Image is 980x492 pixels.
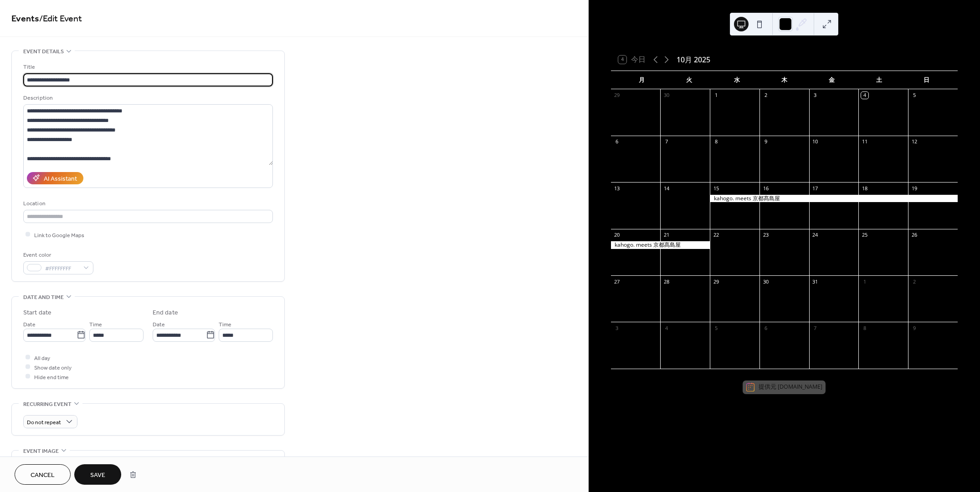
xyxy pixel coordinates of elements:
div: 25 [861,232,868,238]
div: 9 [762,138,769,145]
div: 3 [614,325,621,331]
span: Date [23,320,36,329]
div: 22 [713,232,719,238]
div: 8 [861,325,868,331]
div: 8 [713,138,719,145]
div: 10月 2025 [677,54,710,65]
div: Title [23,62,271,72]
div: 日 [903,71,950,89]
span: Date [153,320,165,329]
div: 29 [614,92,621,99]
div: Start date [23,308,51,318]
span: #FFFFFFFF [45,264,79,273]
div: 14 [663,185,670,192]
div: 4 [663,325,670,331]
button: Cancel [15,464,71,485]
span: Show date only [34,363,72,372]
div: 2 [762,92,769,99]
div: 7 [663,138,670,145]
div: 2 [911,278,918,285]
a: [DOMAIN_NAME] [778,383,822,391]
span: Event details [23,47,64,56]
span: Date and time [23,293,64,302]
div: 28 [663,278,670,285]
div: 26 [911,232,918,238]
div: 20 [614,232,621,238]
div: 24 [812,232,819,238]
div: 30 [762,278,769,285]
div: 18 [861,185,868,192]
div: 5 [911,92,918,99]
div: 7 [812,325,819,331]
button: AI Assistant [27,172,83,184]
div: 16 [762,185,769,192]
a: Events [11,10,39,28]
div: 提供元 [759,383,822,391]
span: / Edit Event [39,10,82,28]
div: Location [23,199,271,208]
div: 31 [812,278,819,285]
span: Cancel [31,471,55,480]
span: All day [34,353,50,363]
div: 19 [911,185,918,192]
div: 5 [713,325,719,331]
div: 27 [614,278,621,285]
div: Description [23,93,271,103]
div: 21 [663,232,670,238]
div: 17 [812,185,819,192]
span: Hide end time [34,372,69,382]
div: 6 [762,325,769,331]
div: 1 [713,92,719,99]
div: 11 [861,138,868,145]
div: kahogo. meets 京都髙島屋 [710,195,958,203]
div: kahogo. meets 京都髙島屋 [611,241,710,249]
div: End date [153,308,178,318]
div: 10 [812,138,819,145]
div: 火 [666,71,713,89]
div: 1 [861,278,868,285]
div: 土 [856,71,903,89]
span: Do not repeat [27,417,61,427]
div: 月 [618,71,666,89]
span: Recurring event [23,400,72,409]
div: 13 [614,185,621,192]
div: 9 [911,325,918,331]
div: 木 [760,71,808,89]
span: Event image [23,446,59,456]
div: Event color [23,250,92,260]
span: Save [90,471,105,480]
div: AI Assistant [44,174,77,183]
div: 15 [713,185,719,192]
span: Time [89,320,102,329]
div: 3 [812,92,819,99]
div: 12 [911,138,918,145]
div: 金 [808,71,855,89]
div: 6 [614,138,621,145]
div: 水 [713,71,760,89]
button: Save [74,464,121,485]
div: 30 [663,92,670,99]
div: 29 [713,278,719,285]
span: Link to Google Maps [34,230,84,240]
div: 4 [861,92,868,99]
span: Time [219,320,231,329]
div: 23 [762,232,769,238]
